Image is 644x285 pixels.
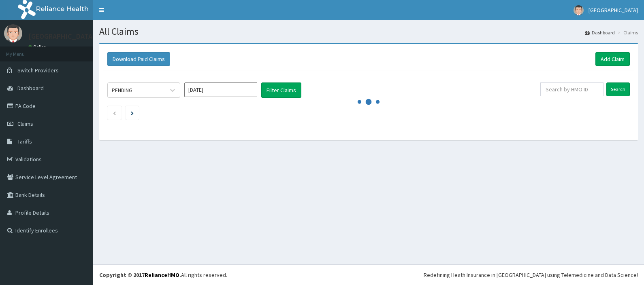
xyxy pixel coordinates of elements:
svg: audio-loading [356,90,381,114]
img: User Image [4,24,22,42]
button: Filter Claims [261,82,301,98]
span: Tariffs [17,138,32,145]
span: [GEOGRAPHIC_DATA] [589,6,638,14]
p: [GEOGRAPHIC_DATA] [28,33,95,40]
strong: Copyright © 2017 . [99,271,181,279]
a: Dashboard [585,29,615,36]
a: Online [28,44,48,50]
a: Next page [131,109,134,116]
button: Download Paid Claims [107,52,170,66]
span: Switch Providers [17,67,59,74]
span: Claims [17,120,33,127]
a: Previous page [113,109,116,116]
input: Search by HMO ID [540,82,603,96]
a: RelianceHMO [145,271,179,279]
li: Claims [616,29,638,36]
img: User Image [574,5,584,15]
h1: All Claims [99,26,638,37]
span: Dashboard [17,84,44,92]
input: Search [606,82,630,96]
div: Redefining Heath Insurance in [GEOGRAPHIC_DATA] using Telemedicine and Data Science! [424,271,638,279]
input: Select Month and Year [184,82,257,97]
a: Add Claim [595,52,630,66]
div: PENDING [112,86,132,94]
footer: All rights reserved. [93,264,644,285]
